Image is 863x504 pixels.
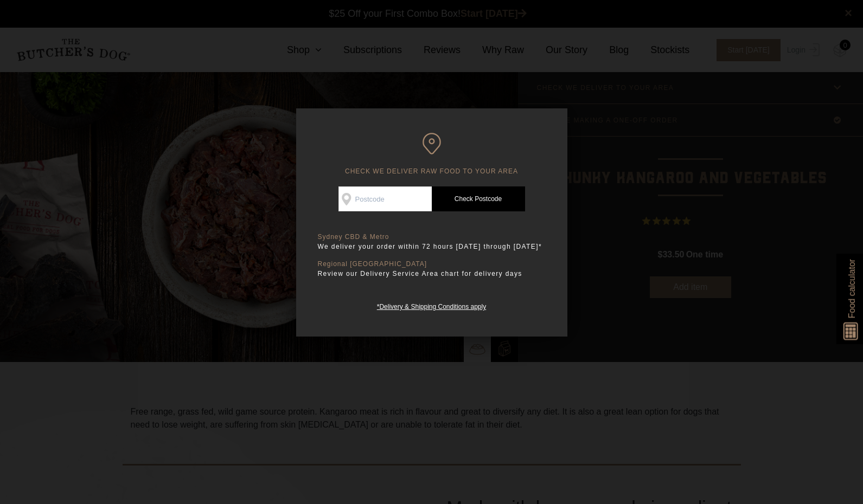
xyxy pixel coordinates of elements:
[377,300,486,311] a: *Delivery & Shipping Conditions apply
[845,259,858,318] span: Food calculator
[318,241,546,252] p: We deliver your order within 72 hours [DATE] through [DATE]*
[318,268,546,279] p: Review our Delivery Service Area chart for delivery days
[318,133,546,176] h6: CHECK WE DELIVER RAW FOOD TO YOUR AREA
[338,186,432,211] input: Postcode
[318,233,546,241] p: Sydney CBD & Metro
[318,260,546,268] p: Regional [GEOGRAPHIC_DATA]
[432,186,525,211] a: Check Postcode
